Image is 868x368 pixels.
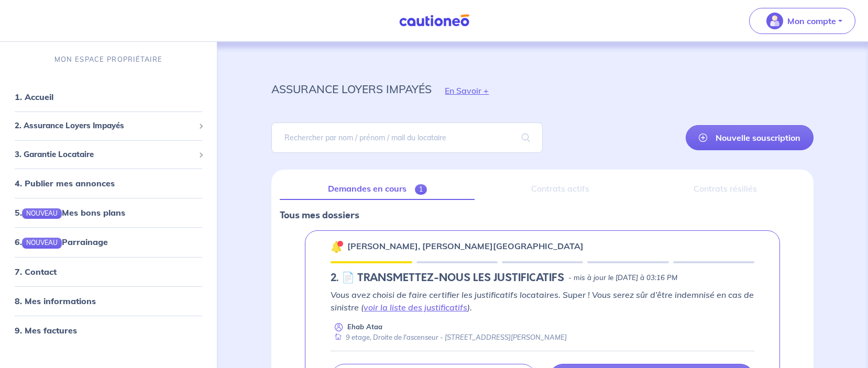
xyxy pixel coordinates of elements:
a: 5.NOUVEAUMes bons plans [15,207,125,218]
p: - mis à jour le [DATE] à 03:16 PM [568,273,677,283]
p: Mon compte [787,15,836,27]
h5: 2.︎ 📄 TRANSMETTEZ-NOUS LES JUSTIFICATIFS [331,272,564,284]
button: En Savoir + [432,75,502,106]
span: 1 [415,184,427,195]
a: Nouvelle souscription [686,125,814,150]
a: voir la liste des justificatifs [364,302,467,313]
img: illu_account_valid_menu.svg [766,13,783,29]
div: 4. Publier mes annonces [4,173,213,194]
div: state: DOCUMENTS-IN-PENDING, Context: NEW,CHOOSE-CERTIFICATE,RELATIONSHIP,RENTER-DOCUMENTS [331,272,754,284]
a: 9. Mes factures [15,325,77,336]
button: illu_account_valid_menu.svgMon compte [749,8,855,34]
div: 5.NOUVEAUMes bons plans [4,202,213,223]
p: Ehab Ataa [347,322,382,332]
div: 3. Garantie Locataire [4,144,213,165]
a: 1. Accueil [15,92,53,102]
div: 9. Mes factures [4,320,213,341]
input: Rechercher par nom / prénom / mail du locataire [271,122,542,153]
span: search [509,123,543,152]
div: 7. Contact [4,261,213,282]
a: 6.NOUVEAUParrainage [15,237,108,247]
div: 8. Mes informations [4,291,213,311]
a: Demandes en cours1 [280,178,475,200]
p: assurance loyers impayés [271,80,432,98]
img: Cautioneo [395,14,474,27]
p: MON ESPACE PROPRIÉTAIRE [54,54,162,64]
p: [PERSON_NAME], [PERSON_NAME][GEOGRAPHIC_DATA] [347,240,584,252]
img: 🔔 [331,240,343,253]
span: 3. Garantie Locataire [15,149,194,161]
a: 8. Mes informations [15,296,96,306]
span: 2. Assurance Loyers Impayés [15,120,194,132]
p: Vous avez choisi de faire certifier les justificatifs locataires. Super ! Vous serez sûr d’être i... [331,288,754,314]
a: 7. Contact [15,266,57,277]
div: 9 etage, Droite de l'ascenseur - [STREET_ADDRESS][PERSON_NAME] [331,332,567,342]
div: 2. Assurance Loyers Impayés [4,116,213,136]
p: Tous mes dossiers [280,208,805,222]
div: 6.NOUVEAUParrainage [4,231,213,252]
div: 1. Accueil [4,86,213,107]
a: 4. Publier mes annonces [15,178,115,188]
